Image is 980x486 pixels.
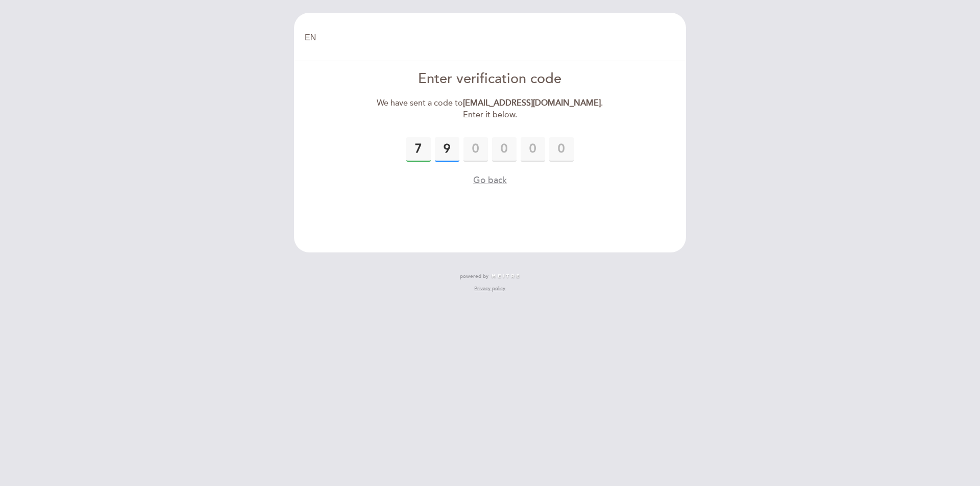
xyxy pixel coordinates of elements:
[460,273,488,280] span: powered by
[463,137,488,162] input: 0
[549,137,574,162] input: 0
[463,98,601,108] strong: [EMAIL_ADDRESS][DOMAIN_NAME]
[373,69,607,89] div: Enter verification code
[435,137,459,162] input: 0
[521,137,545,162] input: 0
[492,137,517,162] input: 0
[406,137,431,162] input: 0
[460,273,520,280] a: powered by
[491,274,520,279] img: MEITRE
[474,285,505,292] a: Privacy policy
[473,174,507,187] button: Go back
[373,97,607,121] div: We have sent a code to . Enter it below.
